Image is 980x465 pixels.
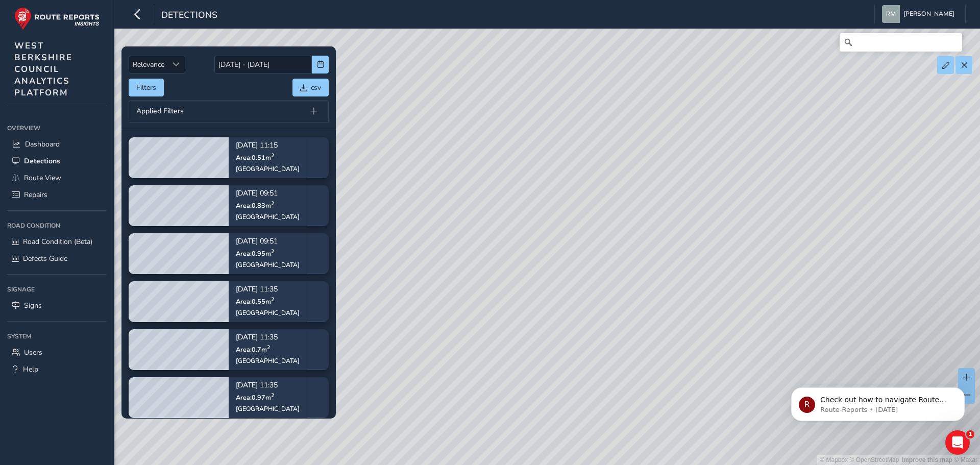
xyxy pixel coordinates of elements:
[267,344,270,351] sup: 2
[129,56,168,73] span: Relevance
[7,344,107,361] a: Users
[23,237,92,247] span: Road Condition (Beta)
[882,5,900,23] img: diamond-layout
[236,238,300,246] p: [DATE] 09:51
[236,405,300,413] div: [GEOGRAPHIC_DATA]
[7,233,107,250] a: Road Condition (Beta)
[236,297,274,306] span: Area: 0.55 m
[161,9,217,23] span: Detections
[7,361,107,378] a: Help
[7,250,107,267] a: Defects Guide
[776,366,980,437] iframe: Intercom notifications message
[236,153,274,162] span: Area: 0.51 m
[7,120,107,136] div: Overview
[24,348,42,357] span: Users
[236,334,300,341] p: [DATE] 11:35
[271,152,274,159] sup: 2
[292,79,329,96] button: csv
[903,5,954,23] span: [PERSON_NAME]
[966,430,974,438] span: 1
[24,301,42,310] span: Signs
[24,173,61,183] span: Route View
[7,218,107,233] div: Road Condition
[271,200,274,207] sup: 2
[236,165,300,173] div: [GEOGRAPHIC_DATA]
[14,7,100,30] img: rr logo
[7,169,107,186] a: Route View
[25,139,60,149] span: Dashboard
[7,282,107,297] div: Signage
[23,254,67,263] span: Defects Guide
[236,345,270,354] span: Area: 0.7 m
[7,153,107,169] a: Detections
[882,5,958,23] button: [PERSON_NAME]
[236,309,300,317] div: [GEOGRAPHIC_DATA]
[945,430,970,455] iframe: Intercom live chat
[271,296,274,303] sup: 2
[24,190,47,200] span: Repairs
[7,136,107,153] a: Dashboard
[236,393,274,402] span: Area: 0.97 m
[7,186,107,203] a: Repairs
[236,201,274,210] span: Area: 0.83 m
[236,249,274,258] span: Area: 0.95 m
[311,83,321,92] span: csv
[136,108,184,115] span: Applied Filters
[23,364,38,374] span: Help
[236,261,300,269] div: [GEOGRAPHIC_DATA]
[236,286,300,293] p: [DATE] 11:35
[236,142,300,150] p: [DATE] 11:15
[236,357,300,365] div: [GEOGRAPHIC_DATA]
[14,40,72,99] span: WEST BERKSHIRE COUNCIL ANALYTICS PLATFORM
[236,382,300,389] p: [DATE] 11:35
[129,79,164,96] button: Filters
[236,190,300,198] p: [DATE] 09:51
[168,56,185,73] div: Sort by Date
[7,297,107,314] a: Signs
[271,391,274,399] sup: 2
[7,329,107,344] div: System
[24,156,60,166] span: Detections
[840,33,962,52] input: Search
[271,248,274,255] sup: 2
[236,213,300,221] div: [GEOGRAPHIC_DATA]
